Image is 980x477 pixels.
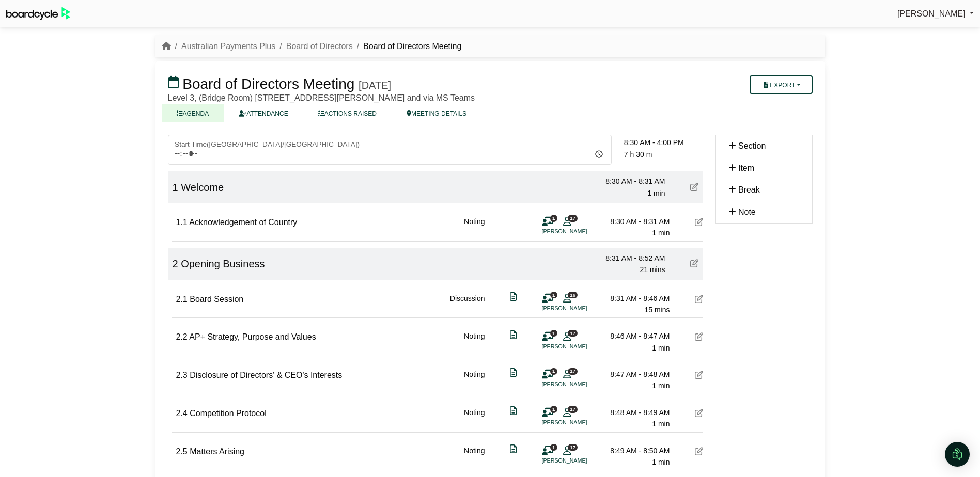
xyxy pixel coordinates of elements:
[542,456,619,465] li: [PERSON_NAME]
[647,189,665,197] span: 1 min
[568,444,578,451] span: 17
[176,371,188,379] span: 2.3
[568,292,578,298] span: 16
[353,40,462,53] li: Board of Directors Meeting
[738,141,766,150] span: Section
[897,7,974,21] a: [PERSON_NAME]
[6,7,70,20] img: BoardcycleBlackGreen-aaafeed430059cb809a45853b8cf6d952af9d84e6e89e1f1685b34bfd5cb7d64.svg
[897,9,966,18] span: [PERSON_NAME]
[738,164,754,172] span: Item
[652,420,670,428] span: 1 min
[750,75,812,94] button: Export
[181,42,275,51] a: Australian Payments Plus
[162,104,224,122] a: AGENDA
[182,76,354,92] span: Board of Directors Meeting
[181,258,265,269] span: Opening Business
[190,447,244,456] span: Matters Arising
[286,42,353,51] a: Board of Directors
[550,444,557,451] span: 1
[550,406,557,412] span: 1
[181,182,224,193] span: Welcome
[464,330,485,354] div: Noting
[652,344,670,352] span: 1 min
[162,40,462,53] nav: breadcrumb
[644,306,670,314] span: 15 mins
[224,104,303,122] a: ATTENDANCE
[542,418,619,427] li: [PERSON_NAME]
[598,407,670,418] div: 8:48 AM - 8:49 AM
[624,137,703,148] div: 8:30 AM - 4:00 PM
[598,445,670,456] div: 8:49 AM - 8:50 AM
[190,295,243,304] span: Board Session
[190,371,342,379] span: Disclosure of Directors' & CEO's Interests
[176,218,188,227] span: 1.1
[945,442,970,467] div: Open Intercom Messenger
[176,447,188,456] span: 2.5
[303,104,392,122] a: ACTIONS RAISED
[168,93,475,102] span: Level 3, (Bridge Room) [STREET_ADDRESS][PERSON_NAME] and via MS Teams
[640,265,665,274] span: 21 mins
[568,330,578,337] span: 17
[550,215,557,221] span: 1
[568,368,578,375] span: 17
[568,406,578,412] span: 17
[652,381,670,390] span: 1 min
[173,258,178,269] span: 2
[542,342,619,351] li: [PERSON_NAME]
[652,229,670,237] span: 1 min
[542,380,619,389] li: [PERSON_NAME]
[392,104,481,122] a: MEETING DETAILS
[176,332,188,341] span: 2.2
[598,216,670,227] div: 8:30 AM - 8:31 AM
[550,330,557,337] span: 1
[542,227,619,236] li: [PERSON_NAME]
[359,79,391,91] div: [DATE]
[624,150,652,158] span: 7 h 30 m
[593,252,665,264] div: 8:31 AM - 8:52 AM
[542,304,619,313] li: [PERSON_NAME]
[464,445,485,468] div: Noting
[190,409,267,418] span: Competition Protocol
[464,216,485,239] div: Noting
[464,407,485,430] div: Noting
[550,292,557,298] span: 1
[176,409,188,418] span: 2.4
[173,182,178,193] span: 1
[738,185,760,194] span: Break
[598,293,670,304] div: 8:31 AM - 8:46 AM
[598,330,670,342] div: 8:46 AM - 8:47 AM
[189,218,297,227] span: Acknowledgement of Country
[550,368,557,375] span: 1
[450,293,485,316] div: Discussion
[598,369,670,380] div: 8:47 AM - 8:48 AM
[593,176,665,187] div: 8:30 AM - 8:31 AM
[176,295,188,304] span: 2.1
[464,369,485,392] div: Noting
[568,215,578,221] span: 17
[189,332,316,341] span: AP+ Strategy, Purpose and Values
[652,458,670,466] span: 1 min
[738,208,756,216] span: Note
